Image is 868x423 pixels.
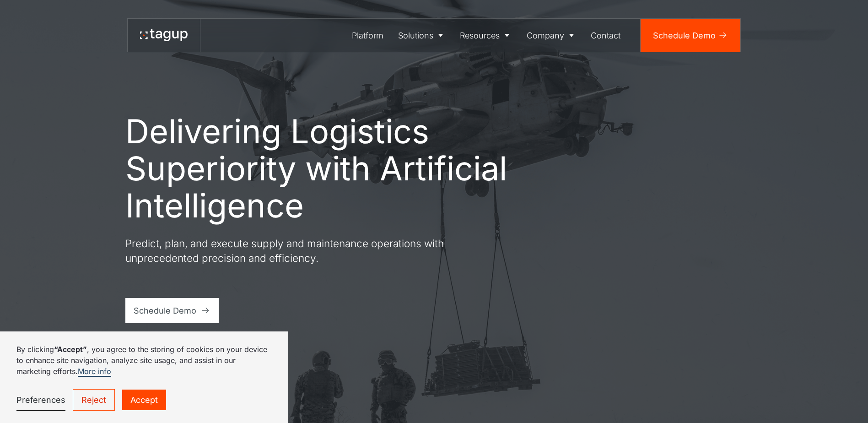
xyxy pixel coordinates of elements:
div: Company [527,29,564,42]
div: Platform [352,29,383,42]
h1: Delivering Logistics Superiority with Artificial Intelligence [125,113,510,224]
div: Solutions [398,29,433,42]
p: By clicking , you agree to the storing of cookies on your device to enhance site navigation, anal... [16,344,272,377]
strong: “Accept” [54,345,87,354]
a: Schedule Demo [125,298,219,323]
a: Company [519,19,584,52]
a: More info [78,367,111,377]
a: Preferences [16,390,65,411]
div: Resources [460,29,500,42]
a: Platform [345,19,391,52]
div: Schedule Demo [134,304,196,317]
a: Contact [584,19,628,52]
p: Predict, plan, and execute supply and maintenance operations with unprecedented precision and eff... [125,236,455,265]
a: Accept [122,390,166,410]
div: Contact [591,29,620,42]
a: Reject [73,389,115,411]
div: Schedule Demo [653,29,716,42]
a: Schedule Demo [641,19,740,52]
a: Resources [453,19,520,52]
a: Solutions [391,19,453,52]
